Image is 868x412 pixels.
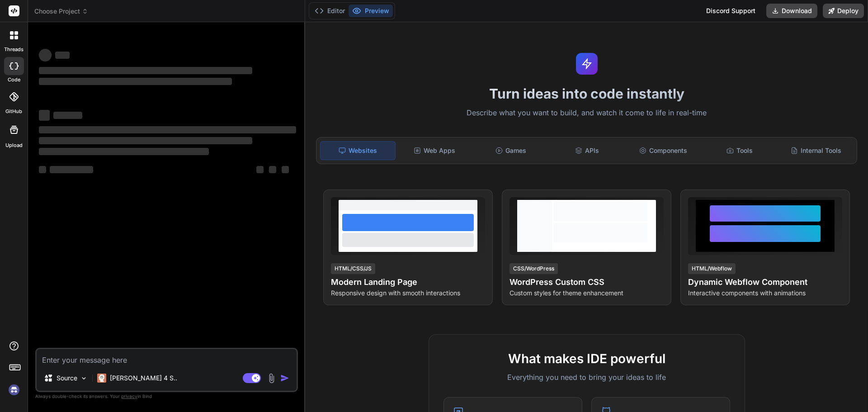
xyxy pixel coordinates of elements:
[320,141,396,160] div: Websites
[311,107,863,119] p: Describe what you want to build, and watch it come to life in real-time
[474,141,548,160] div: Games
[626,141,701,160] div: Components
[8,76,20,84] label: code
[509,263,558,274] div: CSS/WordPress
[778,141,853,160] div: Internal Tools
[443,372,730,383] p: Everything you need to bring your ideas to life
[311,85,863,102] h1: Turn ideas into code instantly
[55,52,70,59] span: ‌
[110,374,177,383] p: [PERSON_NAME] 4 S..
[766,4,817,18] button: Download
[50,166,93,173] span: ‌
[97,374,106,383] img: Claude 4 Sonnet
[269,166,276,173] span: ‌
[39,126,296,133] span: ‌
[53,112,82,119] span: ‌
[331,289,485,298] p: Responsive design with smooth interactions
[80,374,88,382] img: Pick Models
[331,263,375,274] div: HTML/CSS/JS
[688,276,842,289] h4: Dynamic Webflow Component
[823,4,864,18] button: Deploy
[703,141,777,160] div: Tools
[509,276,664,289] h4: WordPress Custom CSS
[34,7,88,16] span: Choose Project
[688,289,842,298] p: Interactive components with animations
[331,276,485,289] h4: Modern Landing Page
[6,382,22,398] img: signin
[35,392,298,401] p: Always double-check its answers. Your in Bind
[266,373,277,384] img: attachment
[39,110,50,121] span: ‌
[57,374,77,383] p: Source
[256,166,264,173] span: ‌
[39,49,52,62] span: ‌
[280,374,289,383] img: icon
[282,166,289,173] span: ‌
[39,67,252,74] span: ‌
[39,137,252,144] span: ‌
[39,148,209,155] span: ‌
[121,393,137,399] span: privacy
[39,166,46,173] span: ‌
[39,78,232,85] span: ‌
[443,349,730,368] h2: What makes IDE powerful
[349,5,393,17] button: Preview
[688,263,736,274] div: HTML/Webflow
[311,5,349,17] button: Editor
[397,141,472,160] div: Web Apps
[5,142,23,149] label: Upload
[4,46,24,53] label: threads
[509,289,664,298] p: Custom styles for theme enhancement
[701,4,761,18] div: Discord Support
[5,108,22,115] label: GitHub
[550,141,624,160] div: APIs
